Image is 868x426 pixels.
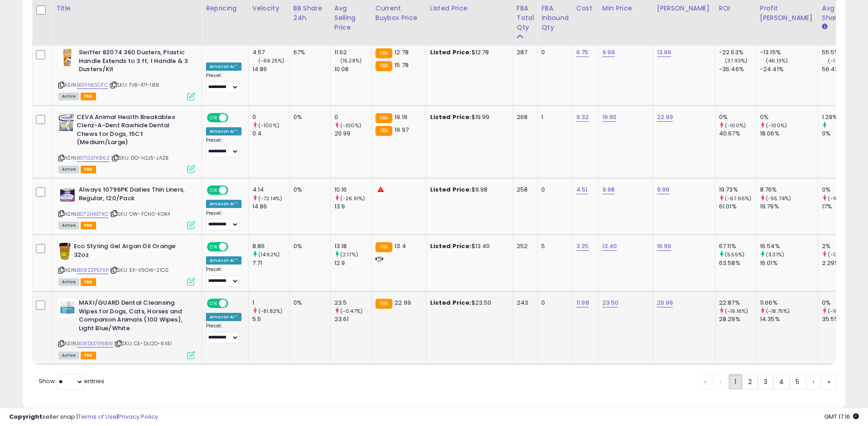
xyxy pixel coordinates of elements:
[334,65,371,73] div: 10.08
[58,222,79,229] span: All listings currently available for purchase on Amazon
[81,93,96,100] span: FBA
[252,130,289,138] div: 0.4
[58,166,79,173] span: All listings currently available for purchase on Amazon
[78,412,117,421] a: Terms of Use
[293,242,324,250] div: 0%
[208,300,219,307] span: ON
[719,48,756,57] div: -22.63%
[227,187,241,194] span: OFF
[395,61,409,69] span: 15.78
[334,113,371,121] div: 0
[824,412,859,421] span: 2025-09-12 17:16 GMT
[766,195,791,202] small: (-55.74%)
[252,4,286,13] div: Velocity
[576,113,589,122] a: 9.32
[602,113,617,122] a: 19.90
[252,48,289,57] div: 4.57
[58,352,79,359] span: All listings currently available for purchase on Amazon
[430,242,506,250] div: $13.40
[719,299,756,307] div: 22.87%
[206,4,245,13] div: Repricing
[657,113,673,122] a: 22.99
[58,242,72,260] img: 4186uL+Z4CL._SL40_.jpg
[822,48,859,57] div: 55.5%
[77,266,108,274] a: B082ZPSFXP
[208,114,219,121] span: ON
[206,73,241,93] div: Preset:
[114,340,172,347] span: | SKU: CE-DU2D-9AEI
[576,242,589,251] a: 3.25
[760,130,818,138] div: 18.06%
[206,313,241,321] div: Amazon AI *
[719,4,752,13] div: ROI
[822,242,859,250] div: 2%
[517,186,531,194] div: 258
[541,48,565,57] div: 0
[602,185,615,194] a: 9.98
[58,186,77,204] img: 41yrxurclhL._SL40_.jpg
[252,113,289,121] div: 0
[430,113,506,121] div: $19.99
[375,61,392,71] small: FBA
[206,323,241,343] div: Preset:
[760,299,818,307] div: 11.66%
[729,374,742,390] a: 1
[430,242,472,250] b: Listed Price:
[828,57,849,64] small: (-1.65%)
[258,57,284,64] small: (-69.25%)
[719,242,756,250] div: 67.11%
[719,315,756,323] div: 28.29%
[81,222,96,229] span: FBA
[206,127,241,135] div: Amazon AI *
[334,4,368,32] div: Avg Selling Price
[395,125,409,134] span: 19.97
[395,298,411,307] span: 22.99
[541,186,565,194] div: 0
[719,113,756,121] div: 0%
[334,299,371,307] div: 23.5
[206,62,241,71] div: Amazon AI *
[81,352,96,359] span: FBA
[430,298,472,307] b: Listed Price:
[828,307,849,315] small: (-100%)
[719,65,756,73] div: -36.46%
[340,251,358,258] small: (2.17%)
[58,299,195,358] div: ASIN:
[822,259,859,267] div: 2.29%
[822,203,859,211] div: 17%
[74,242,185,261] b: Eco Styling Gel Argan Oil Orange 32oz
[375,113,392,123] small: FBA
[227,243,241,251] span: OFF
[375,242,392,252] small: FBA
[206,200,241,208] div: Amazon AI *
[110,266,169,274] span: | SKU: EX-V90W-2IC0
[760,4,814,23] div: Profit [PERSON_NAME]
[58,278,79,286] span: All listings currently available for purchase on Amazon
[81,278,96,286] span: FBA
[541,299,565,307] div: 0
[77,154,110,162] a: B07G2FK86Z
[602,48,615,57] a: 9.99
[517,299,531,307] div: 243
[430,48,472,57] b: Listed Price:
[430,48,506,57] div: $12.78
[430,113,472,121] b: Listed Price:
[742,374,758,390] a: 2
[760,186,818,194] div: 8.76%
[258,307,282,315] small: (-81.82%)
[395,113,407,121] span: 19.19
[517,4,534,32] div: FBA Total Qty
[340,307,363,315] small: (-0.47%)
[725,307,748,315] small: (-19.16%)
[118,412,158,421] a: Privacy Policy
[812,377,814,386] span: ›
[77,113,187,149] b: CEVA Animal Health Breakables Clenz-A-Dent Rawhide Dental Chews for Dogs, 15Ct (Medium/Large)
[828,195,849,202] small: (-100%)
[252,65,289,73] div: 14.86
[58,186,195,228] div: ASIN:
[760,259,818,267] div: 16.01%
[725,195,751,202] small: (-67.66%)
[517,48,531,57] div: 287
[576,298,589,307] a: 11.98
[375,48,392,58] small: FBA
